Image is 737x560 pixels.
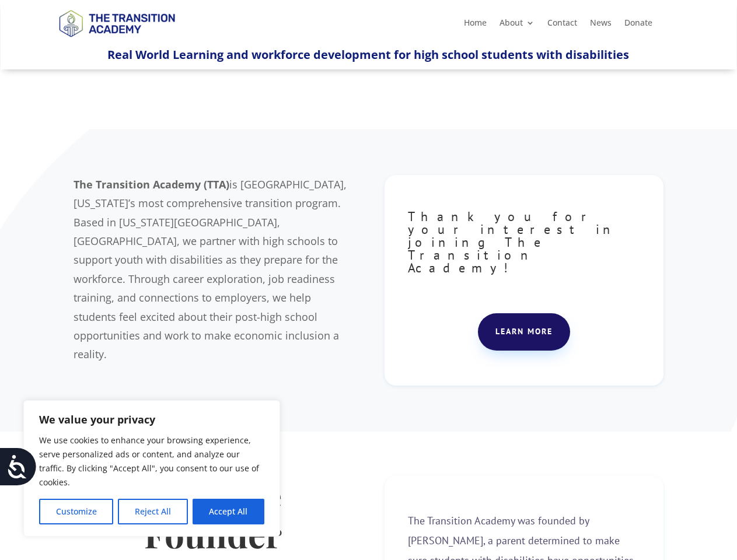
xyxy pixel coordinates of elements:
a: News [590,19,612,32]
img: TTA Brand_TTA Primary Logo_Horizontal_Light BG [54,2,180,44]
p: We value your privacy [39,412,264,426]
a: Learn more [478,313,570,351]
a: Contact [547,19,577,32]
a: Logo-Noticias [54,35,180,46]
p: We use cookies to enhance your browsing experience, serve personalized ads or content, and analyz... [39,433,264,489]
span: Thank you for your interest in joining The Transition Academy! [408,208,619,276]
span: Real World Learning and workforce development for high school students with disabilities [107,47,629,62]
button: Accept All [193,499,264,524]
button: Reject All [118,499,187,524]
b: The Transition Academy (TTA) [74,177,229,191]
a: Home [464,19,487,32]
a: About [500,19,535,32]
button: Customize [39,499,113,524]
a: Donate [624,19,652,32]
